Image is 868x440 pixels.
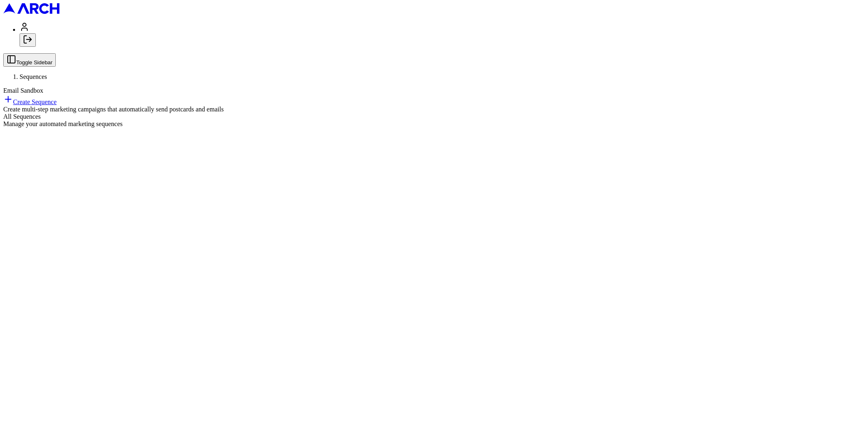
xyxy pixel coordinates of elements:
[16,59,52,65] span: Toggle Sidebar
[3,113,865,120] div: All Sequences
[3,98,57,105] a: Create Sequence
[3,106,865,113] div: Create multi-step marketing campaigns that automatically send postcards and emails
[20,33,36,47] button: Log out
[3,73,865,81] nav: breadcrumb
[3,120,865,128] div: Manage your automated marketing sequences
[3,53,56,67] button: Toggle Sidebar
[20,73,47,80] span: Sequences
[3,87,865,94] div: Email Sandbox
